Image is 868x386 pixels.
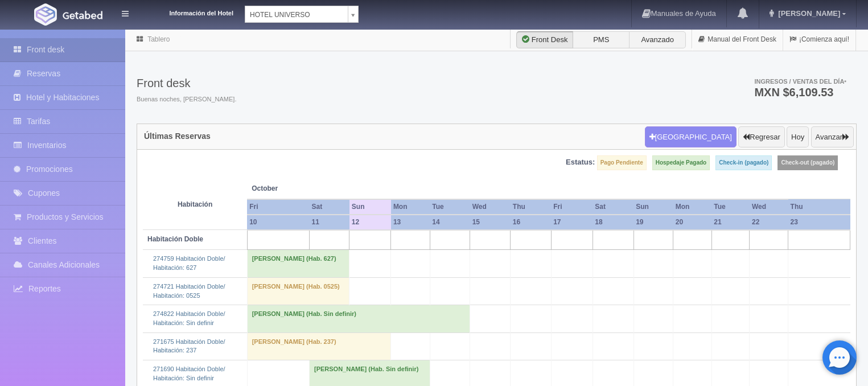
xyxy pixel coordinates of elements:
a: ¡Comienza aquí! [783,28,855,51]
h3: MXN $6,109.53 [754,87,846,98]
th: 22 [750,215,788,230]
td: [PERSON_NAME] (Hab. 237) [247,332,391,360]
th: 19 [633,215,673,230]
button: Hoy [787,126,809,148]
th: 20 [673,215,712,230]
th: 15 [470,215,511,230]
th: Mon [391,199,430,215]
th: Thu [788,199,850,215]
th: Wed [470,199,511,215]
th: Sat [593,199,633,215]
th: Sun [349,199,391,215]
th: Mon [673,199,712,215]
label: Hospedaje Pagado [652,155,710,170]
td: [PERSON_NAME] (Hab. 627) [247,250,349,277]
span: [PERSON_NAME] [775,9,840,18]
a: Manual del Front Desk [692,28,783,51]
label: PMS [573,31,630,48]
span: Buenas noches, [PERSON_NAME]. [137,95,236,104]
a: 271675 Habitación Doble/Habitación: 237 [153,338,225,354]
h4: Últimas Reservas [144,132,211,141]
label: Avanzado [629,31,686,48]
a: Tablero [147,35,170,43]
th: 17 [551,215,593,230]
th: 13 [391,215,430,230]
a: 271690 Habitación Doble/Habitación: Sin definir [153,366,225,381]
th: Wed [750,199,788,215]
td: [PERSON_NAME] (Hab. 0525) [247,277,349,305]
label: Pago Pendiente [597,155,647,170]
th: Fri [247,199,309,215]
th: Sat [309,199,349,215]
th: Fri [551,199,593,215]
img: Getabed [34,3,57,26]
th: 16 [511,215,551,230]
button: Regresar [738,126,784,148]
th: 14 [430,215,470,230]
h3: Front desk [137,77,236,89]
th: Thu [511,199,551,215]
th: 21 [711,215,750,230]
img: Getabed [63,11,102,19]
th: 23 [788,215,850,230]
th: Tue [430,199,470,215]
strong: Habitación [178,200,212,208]
span: HOTEL UNIVERSO [250,6,343,23]
span: October [252,184,345,194]
a: 274759 Habitación Doble/Habitación: 627 [153,255,225,271]
label: Check-in (pagado) [715,155,772,170]
dt: Información del Hotel [142,6,233,18]
b: Habitación Doble [147,235,203,243]
span: Ingresos / Ventas del día [754,78,846,85]
th: 11 [309,215,349,230]
th: Sun [633,199,673,215]
td: [PERSON_NAME] (Hab. Sin definir) [247,305,470,332]
th: 12 [349,215,391,230]
th: Tue [711,199,750,215]
button: [GEOGRAPHIC_DATA] [645,126,737,148]
label: Check-out (pagado) [778,155,838,170]
th: 18 [593,215,633,230]
label: Front Desk [516,31,573,48]
th: 10 [247,215,309,230]
a: 274721 Habitación Doble/Habitación: 0525 [153,283,225,299]
a: 274822 Habitación Doble/Habitación: Sin definir [153,310,225,326]
button: Avanzar [811,126,854,148]
a: HOTEL UNIVERSO [245,6,359,23]
label: Estatus: [566,157,595,168]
